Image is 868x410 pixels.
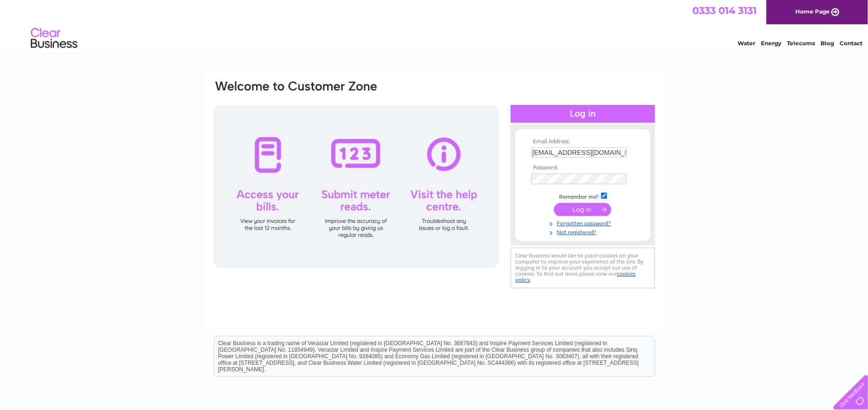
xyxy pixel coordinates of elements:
[820,40,834,47] a: Blog
[529,191,637,201] td: Remember me?
[787,40,815,47] a: Telecoms
[738,40,755,47] a: Water
[214,5,655,45] div: Clear Business is a trading name of Verastar Limited (registered in [GEOGRAPHIC_DATA] No. 3667643...
[529,139,637,145] th: Email Address:
[531,227,637,236] a: Not registered?
[529,165,637,171] th: Password:
[30,24,78,53] img: logo.png
[511,248,655,288] div: Clear Business would like to place cookies on your computer to improve your experience of the sit...
[531,218,637,227] a: Forgotten password?
[761,40,781,47] a: Energy
[840,40,862,47] a: Contact
[554,203,611,216] input: Submit
[692,5,757,16] a: 0333 014 3131
[516,271,636,283] a: cookies policy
